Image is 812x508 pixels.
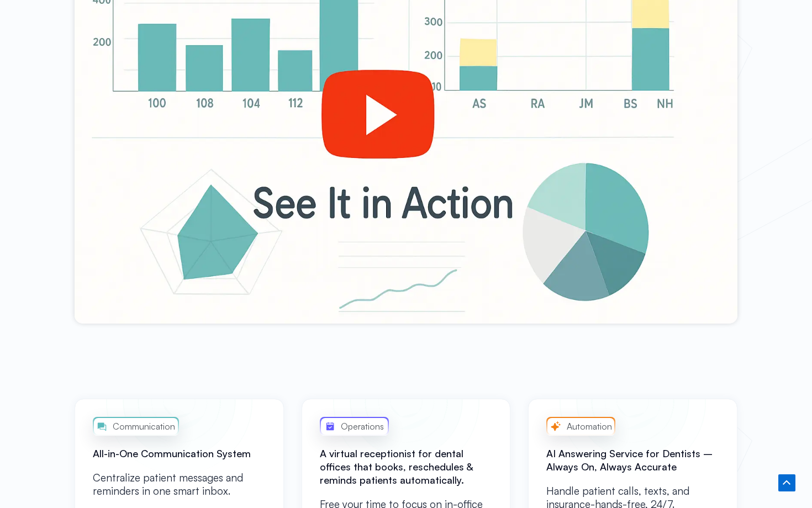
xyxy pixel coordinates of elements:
[93,447,266,460] h2: All-in-One Communication System
[320,447,493,486] h2: A virtual receptionist for dental offices that books, reschedules & reminds patients automatically.
[564,419,612,433] span: Automation
[546,447,719,473] h2: AI Answering Service for Dentists – Always On, Always Accurate
[110,419,175,433] span: Communication
[338,419,384,433] span: Operations
[93,471,266,498] p: Centralize patient messages and reminders in one smart inbox.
